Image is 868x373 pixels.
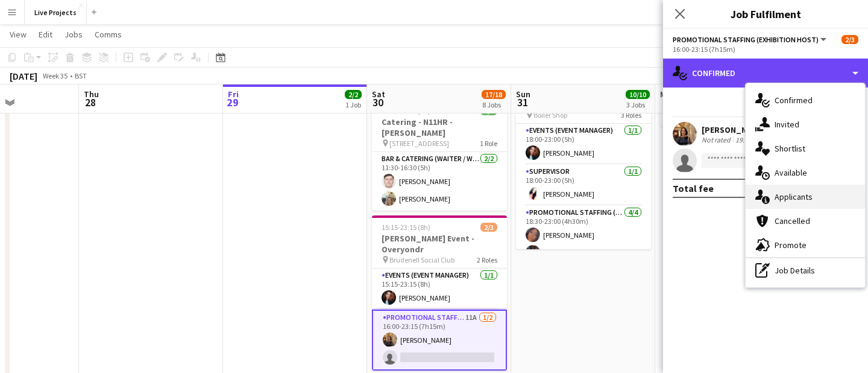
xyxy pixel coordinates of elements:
[228,89,239,100] span: Fri
[673,35,819,44] span: Promotional Staffing (Exhibition Host)
[82,95,99,109] span: 28
[533,110,567,120] span: Boiler Shop
[372,116,507,138] h3: Catering - N11HR - [PERSON_NAME]
[10,70,37,82] div: [DATE]
[5,27,31,42] a: View
[702,135,733,144] div: Not rated
[663,59,868,88] div: Confirmed
[516,165,651,206] app-card-role: Supervisor1/118:00-23:00 (5h)[PERSON_NAME]
[39,29,52,40] span: Edit
[372,152,507,211] app-card-role: Bar & Catering (Waiter / waitress)2/211:30-16:30 (5h)[PERSON_NAME][PERSON_NAME]
[372,233,507,255] h3: [PERSON_NAME] Event - Overyondr
[480,223,497,232] span: 2/3
[746,258,865,282] div: Job Details
[841,35,858,44] span: 2/3
[660,89,676,100] span: Mon
[84,89,99,100] span: Thu
[95,29,122,40] span: Comms
[746,112,865,136] div: Invited
[482,90,506,99] span: 17/18
[516,124,651,165] app-card-role: Events (Event Manager)1/118:00-23:00 (5h)[PERSON_NAME]
[626,100,649,109] div: 3 Jobs
[663,6,868,22] h3: Job Fulfilment
[40,71,70,80] span: Week 35
[372,269,507,310] app-card-role: Events (Event Manager)1/115:15-23:15 (8h)[PERSON_NAME]
[389,139,449,148] span: [STREET_ADDRESS]
[370,95,385,109] span: 30
[733,135,762,144] div: 19.05mi
[477,255,497,264] span: 2 Roles
[673,35,828,44] button: Promotional Staffing (Exhibition Host)
[345,100,361,109] div: 1 Job
[372,99,507,211] app-job-card: 11:30-16:30 (5h)2/2Catering - N11HR - [PERSON_NAME] [STREET_ADDRESS]1 RoleBar & Catering (Waiter ...
[746,161,865,185] div: Available
[34,27,57,42] a: Edit
[25,1,87,24] button: Live Projects
[516,89,530,100] span: Sun
[90,27,127,42] a: Comms
[626,90,650,99] span: 10/10
[746,233,865,257] div: Promote
[345,90,362,99] span: 2/2
[226,95,239,109] span: 29
[10,29,27,40] span: View
[746,209,865,233] div: Cancelled
[382,223,430,232] span: 15:15-23:15 (8h)
[746,185,865,209] div: Applicants
[673,182,714,194] div: Total fee
[516,71,651,249] app-job-card: 18:00-23:00 (5h)6/6[PERSON_NAME] Event - Overyondr Boiler Shop3 RolesEvents (Event Manager)1/118:...
[746,88,865,112] div: Confirmed
[389,255,454,264] span: Brudenell Social Club
[75,71,87,80] div: BST
[372,215,507,371] app-job-card: 15:15-23:15 (8h)2/3[PERSON_NAME] Event - Overyondr Brudenell Social Club2 RolesEvents (Event Mana...
[746,136,865,161] div: Shortlist
[621,110,641,120] span: 3 Roles
[658,95,676,109] span: 1
[60,27,87,42] a: Jobs
[64,29,83,40] span: Jobs
[516,206,651,303] app-card-role: Promotional Staffing (Exhibition Host)4/418:30-23:00 (4h30m)[PERSON_NAME][PERSON_NAME]
[372,310,507,371] app-card-role: Promotional Staffing (Exhibition Host)11A1/216:00-23:15 (7h15m)[PERSON_NAME]
[482,100,505,109] div: 8 Jobs
[673,45,858,54] div: 16:00-23:15 (7h15m)
[480,139,497,148] span: 1 Role
[702,124,766,135] div: [PERSON_NAME]
[514,95,530,109] span: 31
[372,89,385,100] span: Sat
